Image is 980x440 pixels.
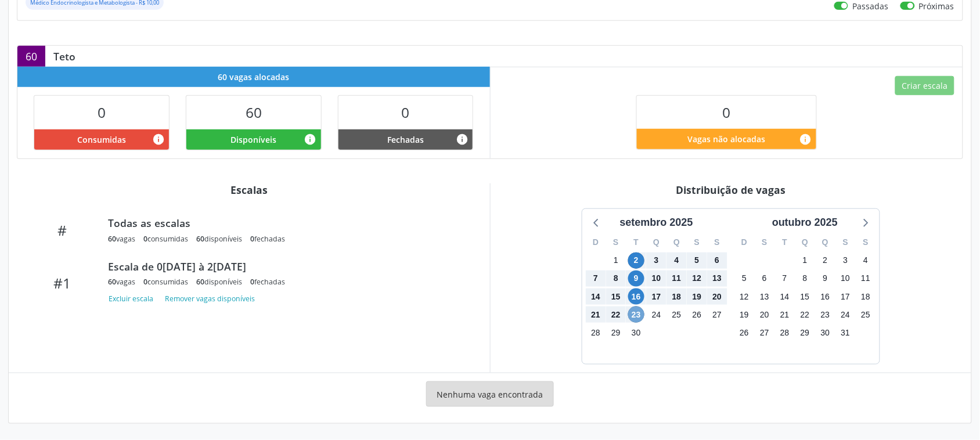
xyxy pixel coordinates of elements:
span: terça-feira, 9 de setembro de 2025 [628,271,644,287]
div: consumidas [143,277,188,287]
span: 60 [246,103,262,122]
span: sexta-feira, 3 de outubro de 2025 [837,253,853,269]
div: Q [666,233,687,251]
span: quarta-feira, 17 de setembro de 2025 [648,288,665,305]
div: Teto [45,50,84,63]
span: domingo, 26 de outubro de 2025 [736,324,752,341]
span: sábado, 4 de outubro de 2025 [858,253,874,269]
span: quarta-feira, 3 de setembro de 2025 [648,253,665,269]
span: sábado, 25 de outubro de 2025 [858,306,874,323]
span: Consumidas [77,134,126,146]
span: sábado, 20 de setembro de 2025 [709,288,725,305]
span: 0 [143,234,147,244]
span: domingo, 21 de setembro de 2025 [588,306,604,323]
i: Quantidade de vagas restantes do teto de vagas [799,133,812,146]
span: quarta-feira, 22 de outubro de 2025 [797,306,813,323]
div: # [25,222,100,239]
span: terça-feira, 7 de outubro de 2025 [777,271,793,287]
span: segunda-feira, 20 de outubro de 2025 [756,306,773,323]
i: Vagas alocadas e sem marcações associadas [304,133,317,146]
span: sexta-feira, 26 de setembro de 2025 [689,306,705,323]
span: Disponíveis [230,134,276,146]
i: Vagas alocadas que possuem marcações associadas [152,133,165,146]
span: domingo, 19 de outubro de 2025 [736,306,752,323]
span: domingo, 7 de setembro de 2025 [588,271,604,287]
span: 0 [402,103,410,122]
span: terça-feira, 28 de outubro de 2025 [777,324,793,341]
div: Escalas [17,183,482,196]
span: sábado, 18 de outubro de 2025 [858,288,874,305]
div: T [626,233,646,251]
span: domingo, 28 de setembro de 2025 [588,324,604,341]
span: quarta-feira, 24 de setembro de 2025 [648,306,665,323]
span: terça-feira, 16 de setembro de 2025 [628,288,644,305]
div: S [856,233,876,251]
span: 0 [250,234,254,244]
div: Distribuição de vagas [499,183,964,196]
span: segunda-feira, 15 de setembro de 2025 [608,288,624,305]
span: quinta-feira, 2 de outubro de 2025 [817,253,834,269]
span: quarta-feira, 8 de outubro de 2025 [797,271,813,287]
button: Excluir escala [108,291,158,306]
span: sexta-feira, 5 de setembro de 2025 [689,253,705,269]
span: quinta-feira, 30 de outubro de 2025 [817,324,834,341]
div: 60 vagas alocadas [17,67,490,87]
span: sexta-feira, 10 de outubro de 2025 [837,271,853,287]
span: quinta-feira, 16 de outubro de 2025 [817,288,834,305]
div: 60 [17,46,45,67]
span: sábado, 13 de setembro de 2025 [709,271,725,287]
div: Q [646,233,666,251]
span: Fechadas [387,134,424,146]
span: segunda-feira, 8 de setembro de 2025 [608,271,624,287]
button: Remover vagas disponíveis [160,291,260,306]
div: Nenhuma vaga encontrada [426,381,554,407]
div: Todas as escalas [108,217,466,229]
span: terça-feira, 14 de outubro de 2025 [777,288,793,305]
span: Vagas não alocadas [687,133,765,145]
span: segunda-feira, 13 de outubro de 2025 [756,288,773,305]
span: sexta-feira, 24 de outubro de 2025 [837,306,853,323]
div: #1 [25,275,100,291]
span: 0 [722,103,730,122]
span: segunda-feira, 22 de setembro de 2025 [608,306,624,323]
span: quarta-feira, 29 de outubro de 2025 [797,324,813,341]
span: terça-feira, 2 de setembro de 2025 [628,253,644,269]
span: quinta-feira, 23 de outubro de 2025 [817,306,834,323]
div: Escala de 0[DATE] à 2[DATE] [108,260,466,273]
span: 60 [108,277,116,287]
button: Criar escala [895,76,954,96]
div: disponíveis [196,277,242,287]
span: sábado, 27 de setembro de 2025 [709,306,725,323]
span: sexta-feira, 31 de outubro de 2025 [837,324,853,341]
div: Q [795,233,815,251]
span: quinta-feira, 4 de setembro de 2025 [669,253,685,269]
div: outubro 2025 [768,215,842,230]
span: 60 [196,234,204,244]
div: S [707,233,727,251]
span: quinta-feira, 25 de setembro de 2025 [669,306,685,323]
span: segunda-feira, 27 de outubro de 2025 [756,324,773,341]
span: 60 [108,234,116,244]
span: quarta-feira, 10 de setembro de 2025 [648,271,665,287]
div: setembro 2025 [615,215,698,230]
div: fechadas [250,234,285,244]
div: fechadas [250,277,285,287]
span: 0 [143,277,147,287]
span: terça-feira, 23 de setembro de 2025 [628,306,644,323]
i: Vagas alocadas e sem marcações associadas que tiveram sua disponibilidade fechada [456,133,469,146]
div: vagas [108,234,135,244]
span: 60 [196,277,204,287]
span: quarta-feira, 15 de outubro de 2025 [797,288,813,305]
span: sexta-feira, 17 de outubro de 2025 [837,288,853,305]
span: segunda-feira, 29 de setembro de 2025 [608,324,624,341]
div: Q [815,233,835,251]
span: sexta-feira, 12 de setembro de 2025 [689,271,705,287]
div: S [755,233,775,251]
div: D [734,233,755,251]
span: terça-feira, 21 de outubro de 2025 [777,306,793,323]
div: S [687,233,707,251]
div: S [835,233,856,251]
div: T [774,233,795,251]
span: 0 [98,103,106,122]
span: sábado, 6 de setembro de 2025 [709,253,725,269]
